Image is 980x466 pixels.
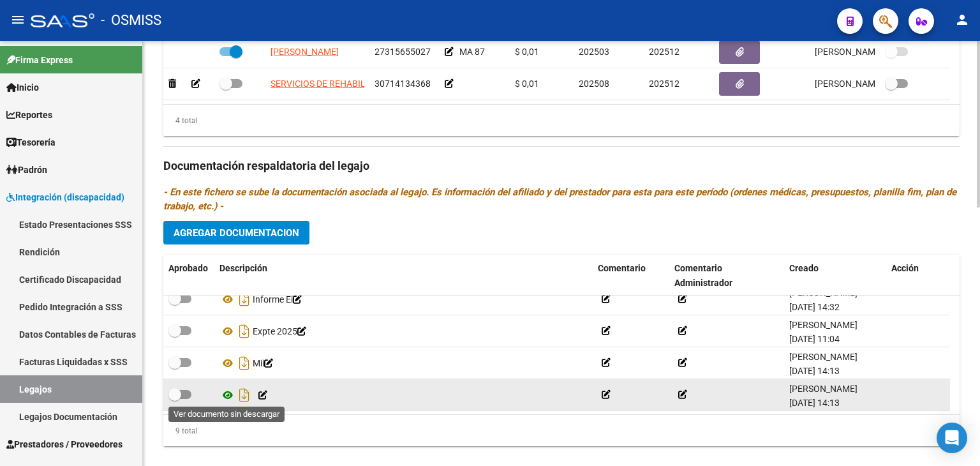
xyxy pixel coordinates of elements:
[515,47,539,57] span: $ 0,01
[891,263,919,273] span: Acción
[579,47,609,57] span: 202503
[163,221,309,244] button: Agregar Documentacion
[593,255,669,297] datatable-header-cell: Comentario
[886,255,950,297] datatable-header-cell: Acción
[219,263,267,273] span: Descripción
[789,384,857,394] span: [PERSON_NAME]
[236,385,253,405] i: Descargar documento
[789,302,840,312] span: [DATE] 14:32
[163,114,198,128] div: 4 total
[214,255,593,297] datatable-header-cell: Descripción
[271,79,482,89] span: SERVICIOS DE REHABILITACION ROSARIO SRL MITAI
[219,289,588,310] div: Informe Ei
[937,423,967,453] div: Open Intercom Messenger
[789,288,857,298] span: [PERSON_NAME]
[815,47,915,57] span: [PERSON_NAME] [DATE]
[598,263,646,273] span: Comentario
[674,263,732,288] span: Comentario Administrador
[375,47,431,57] span: 27315655027
[515,79,539,89] span: $ 0,01
[219,353,588,373] div: Mii
[579,79,609,89] span: 202508
[101,6,161,34] span: - OSMISS
[649,47,679,57] span: 202512
[163,255,214,297] datatable-header-cell: Aprobado
[6,53,73,67] span: Firma Express
[236,289,253,310] i: Descargar documento
[784,255,886,297] datatable-header-cell: Creado
[649,79,679,89] span: 202512
[669,255,784,297] datatable-header-cell: Comentario Administrador
[815,79,915,89] span: [PERSON_NAME] [DATE]
[219,321,588,342] div: Expte 2025
[789,398,840,408] span: [DATE] 14:13
[168,263,208,273] span: Aprobado
[789,352,857,362] span: [PERSON_NAME]
[236,321,253,342] i: Descargar documento
[375,79,431,89] span: 30714134368
[6,190,124,204] span: Integración (discapacidad)
[459,47,485,57] span: MA 87
[954,12,970,27] mat-icon: person
[236,353,253,373] i: Descargar documento
[6,163,47,177] span: Padrón
[789,263,819,273] span: Creado
[163,186,956,212] i: - En este fichero se sube la documentación asociada al legajo. Es información del afiliado y del ...
[163,157,960,175] h3: Documentación respaldatoria del legajo
[271,47,339,57] span: [PERSON_NAME]
[6,80,39,94] span: Inicio
[6,108,52,122] span: Reportes
[163,424,198,438] div: 9 total
[10,12,26,27] mat-icon: menu
[174,227,299,239] span: Agregar Documentacion
[789,366,840,376] span: [DATE] 14:13
[789,334,840,344] span: [DATE] 11:04
[789,320,857,330] span: [PERSON_NAME]
[6,437,122,451] span: Prestadores / Proveedores
[6,135,56,149] span: Tesorería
